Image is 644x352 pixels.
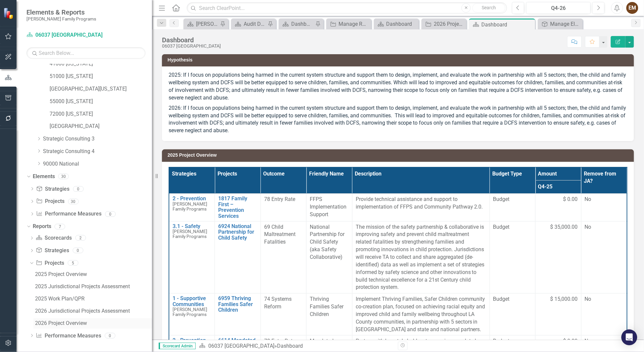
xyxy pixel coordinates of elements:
span: $ 15,000.00 [550,295,578,303]
a: 06037 [GEOGRAPHIC_DATA] [26,31,109,39]
div: 30 [58,174,69,179]
div: 5 [68,260,78,266]
a: 2026 Project Overview [423,20,465,28]
span: Thriving Families Safer Children [310,296,343,317]
a: Elements [33,173,55,180]
a: Performance Measures [36,210,101,218]
div: Dashboard [277,343,303,349]
td: Double-Click to Edit [490,293,536,335]
td: Double-Click to Edit Right Click for Context Menu [215,293,261,335]
a: [GEOGRAPHIC_DATA] [50,123,152,130]
small: [PERSON_NAME] Family Programs [26,16,96,21]
div: 2025 Work Plan/QPR [35,296,152,302]
a: Reports [33,223,51,230]
span: National Partnership for Child Safety (aka Safety Collaborative) [310,224,344,260]
td: Double-Click to Edit [581,293,627,335]
td: Double-Click to Edit Right Click for Context Menu [169,293,215,335]
td: Double-Click to Edit [352,194,490,221]
div: 2025 Jurisdictional Projects Assessment [35,284,152,290]
div: Audit Dashboard [244,20,266,28]
a: Manage Reports [328,20,370,28]
a: 6924 National Partnership for Child Safety [218,223,257,241]
span: No [585,338,591,344]
a: 06037 [GEOGRAPHIC_DATA] [208,343,274,349]
span: 69 Child Maltreatment Fatalities [264,224,296,245]
input: Search Below... [26,47,145,59]
div: 0 [105,333,115,338]
td: Double-Click to Edit [261,221,306,293]
a: Scorecards [36,234,72,242]
a: 72000 [US_STATE] [50,110,152,118]
td: Double-Click to Edit Right Click for Context Menu [215,194,261,221]
div: 0 [105,211,116,217]
h3: Hypothesis [168,58,631,62]
td: Double-Click to Edit [306,194,352,221]
td: Double-Click to Edit [581,221,627,293]
span: 78 Entry Rate [264,196,295,202]
a: [GEOGRAPHIC_DATA][US_STATE] [50,85,152,93]
div: 2026 Project Overview [434,20,465,28]
div: Manage Elements [550,20,581,28]
p: Provide technical assistance and support to implementation of FFPS and Community Pathway 2.0. [356,196,486,211]
td: Double-Click to Edit [306,293,352,335]
td: Double-Click to Edit Right Click for Context Menu [215,221,261,293]
td: Double-Click to Edit [352,221,490,293]
a: 2025 Work Plan/QPR [33,294,152,304]
td: Double-Click to Edit [352,293,490,335]
div: Dashboard [162,36,221,44]
div: » [199,342,393,350]
a: Audit Dashboard [233,20,266,28]
span: $ 0.00 [563,196,578,203]
a: 1 - Supportive Communities [173,295,211,307]
a: Strategic Consulting 3 [43,135,152,143]
td: Double-Click to Edit Right Click for Context Menu [169,221,215,293]
td: Double-Click to Edit [490,194,536,221]
td: Double-Click to Edit Right Click for Context Menu [169,194,215,221]
span: Budget [493,337,532,345]
a: Strategies [36,185,69,193]
span: No [585,224,591,230]
div: 2026 Jurisdictional Projects Assessment [35,308,152,314]
td: Double-Click to Edit [536,194,582,221]
p: 2026: If I focus on populations being harmed in the current system structure and support them to ... [169,103,627,135]
span: [PERSON_NAME] Family Programs [173,229,207,239]
td: Double-Click to Edit [306,221,352,293]
a: 3.1 - Safety [173,223,211,229]
div: 7 [55,224,65,229]
span: FFPS Implementation Support [310,196,346,217]
a: 90000 National [43,160,152,168]
span: 74 Systems Reform [264,296,292,310]
p: The mission of the safety partnership & collaborative is improving safety and prevent child maltr... [356,223,486,292]
td: Double-Click to Edit [261,293,306,335]
td: Double-Click to Edit [261,194,306,221]
a: Projects [36,198,64,205]
a: Dashboard [280,20,314,28]
span: No [585,296,591,302]
td: Double-Click to Edit [536,221,582,293]
a: 2 - Prevention [173,337,211,343]
p: Implement Thriving Families, Safer Children community co-creation plan, focused on achieving raci... [356,295,486,333]
button: EM [626,2,638,14]
span: Budget [493,196,532,203]
span: Elements & Reports [26,8,96,16]
span: $ 35,000.00 [550,223,578,231]
a: [PERSON_NAME] Overview [185,20,219,28]
p: 2025: If I focus on populations being harmed in the current system structure and support them to ... [169,71,627,103]
div: 30 [68,199,79,204]
span: Scorecard Admin [159,343,196,349]
a: 6614 Mandated Reporting [218,337,257,349]
div: 0 [73,186,84,192]
a: 41000 [US_STATE] [50,60,152,68]
a: Strategic Consulting 4 [43,148,152,155]
a: 2025 Project Overview [33,269,152,280]
a: 6959 Thriving Families Safer Children [218,295,257,313]
a: 2 - Prevention [173,196,211,202]
a: Projects [36,259,64,267]
div: 06037 [GEOGRAPHIC_DATA] [162,44,221,49]
div: 0 [73,248,83,254]
span: No [585,196,591,202]
button: Q4-26 [526,2,591,14]
input: Search ClearPoint... [187,2,507,14]
img: ClearPoint Strategy [3,7,15,19]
